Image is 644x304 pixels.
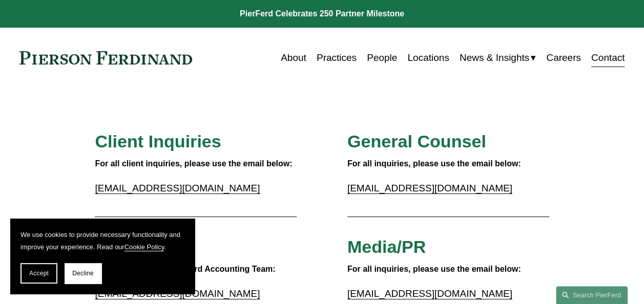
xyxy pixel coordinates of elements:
span: Media/PR [347,237,426,256]
a: Careers [546,48,581,68]
a: [EMAIL_ADDRESS][DOMAIN_NAME] [95,183,260,193]
button: Decline [65,263,101,284]
p: We use cookies to provide necessary functionality and improve your experience. Read our . [20,229,184,253]
strong: For all inquiries, please use the email below: [347,159,521,168]
a: People [367,48,397,68]
strong: For all client inquiries, please use the email below: [95,159,292,168]
span: General Counsel [347,132,486,151]
a: Locations [407,48,449,68]
a: About [281,48,306,68]
a: Cookie Policy [124,243,164,251]
a: folder dropdown [460,48,536,68]
span: Accept [29,270,49,277]
span: Client Inquiries [95,132,221,151]
a: Search this site [556,286,628,304]
a: [EMAIL_ADDRESS][DOMAIN_NAME] [347,183,512,193]
strong: For all inquiries, please use the email below: [347,265,521,273]
a: [EMAIL_ADDRESS][DOMAIN_NAME] [95,288,260,299]
span: Decline [72,270,94,277]
span: News & Insights [460,49,529,67]
a: Contact [591,48,625,68]
a: [EMAIL_ADDRESS][DOMAIN_NAME] [347,288,512,299]
a: Practices [317,48,357,68]
section: Cookie banner [10,219,195,294]
button: Accept [20,263,57,284]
